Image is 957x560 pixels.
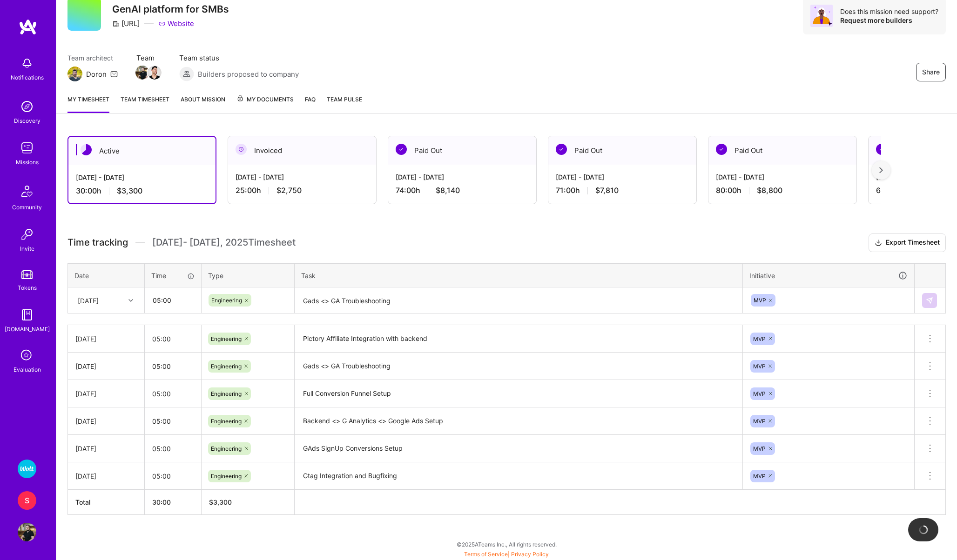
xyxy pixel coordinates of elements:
[67,94,109,113] a: My timesheet
[716,172,849,182] div: [DATE] - [DATE]
[716,186,849,195] div: 80:00 h
[152,237,296,248] span: [DATE] - [DATE] , 2025 Timesheet
[5,324,50,334] div: [DOMAIN_NAME]
[396,186,529,195] div: 74:00 h
[305,94,316,113] a: FAQ
[922,293,938,308] div: null
[211,473,242,480] span: Engineering
[556,172,689,182] div: [DATE] - [DATE]
[869,233,946,252] button: Export Timesheet
[296,408,741,434] textarea: Backend <> G Analytics <> Google Ads Setup
[753,390,766,397] span: MVP
[76,173,208,182] div: [DATE] - [DATE]
[75,416,137,426] div: [DATE]
[20,244,34,253] div: Invite
[11,73,44,82] div: Notifications
[18,306,36,324] img: guide book
[14,116,40,126] div: Discovery
[464,551,549,558] span: |
[145,381,201,406] input: HH:MM
[68,490,145,515] th: Total
[67,237,128,248] span: Time tracking
[296,353,741,379] textarea: Gads <> GA Troubleshooting
[145,327,201,351] input: HH:MM
[916,63,946,81] button: Share
[56,533,957,556] div: © 2025 ATeams Inc., All rights reserved.
[436,186,460,195] span: $8,140
[75,444,137,453] div: [DATE]
[211,418,242,425] span: Engineering
[876,144,887,155] img: Paid Out
[15,523,39,541] a: User Avatar
[86,69,107,79] div: Doron
[128,298,133,303] i: icon Chevron
[145,288,201,313] input: HH:MM
[276,186,302,195] span: $2,750
[16,157,39,167] div: Missions
[112,3,229,15] h3: GenAI platform for SMBs
[135,66,149,80] img: Team Member Avatar
[145,409,201,433] input: HH:MM
[757,186,782,195] span: $8,800
[388,136,536,165] div: Paid Out
[511,551,549,558] a: Privacy Policy
[236,186,369,195] div: 25:00 h
[754,297,766,304] span: MVP
[145,464,201,488] input: HH:MM
[75,334,137,344] div: [DATE]
[327,94,362,113] a: Team Pulse
[18,523,36,541] img: User Avatar
[753,363,766,370] span: MVP
[716,144,727,155] img: Paid Out
[810,5,833,27] img: Avatar
[296,436,741,461] textarea: GAds SignUp Conversions Setup
[926,297,933,304] img: Submit
[158,19,194,28] a: Website
[136,53,161,63] span: Team
[75,471,137,481] div: [DATE]
[18,97,36,116] img: discovery
[19,19,37,35] img: logo
[296,463,741,489] textarea: Gtag Integration and Bugfixing
[112,19,140,28] div: [URL]
[749,270,908,281] div: Initiative
[78,295,99,305] div: [DATE]
[117,186,142,196] span: $3,300
[18,139,36,157] img: teamwork
[918,525,929,535] img: loading
[296,288,741,313] textarea: Gads <> GA Troubleshooting
[16,180,38,202] img: Community
[136,65,148,80] a: Team Member Avatar
[296,381,741,407] textarea: Full Conversion Funnel Setup
[211,335,242,342] span: Engineering
[236,144,247,155] img: Invoiced
[211,390,242,397] span: Engineering
[145,490,202,515] th: 30:00
[236,94,294,113] a: My Documents
[145,354,201,379] input: HH:MM
[396,144,407,155] img: Paid Out
[76,186,208,196] div: 30:00 h
[236,94,294,105] span: My Documents
[15,491,39,510] a: S
[13,365,41,374] div: Evaluation
[209,498,232,506] span: $ 3,300
[68,137,216,165] div: Active
[68,263,145,287] th: Date
[753,473,766,480] span: MVP
[67,53,118,63] span: Team architect
[753,445,766,452] span: MVP
[211,445,242,452] span: Engineering
[548,136,696,165] div: Paid Out
[211,297,242,304] span: Engineering
[875,238,882,248] i: icon Download
[595,186,619,195] span: $7,810
[75,389,137,399] div: [DATE]
[148,66,162,80] img: Team Member Avatar
[840,16,938,25] div: Request more builders
[198,69,299,79] span: Builders proposed to company
[110,70,118,78] i: icon Mail
[18,491,36,510] div: S
[464,551,508,558] a: Terms of Service
[18,225,36,244] img: Invite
